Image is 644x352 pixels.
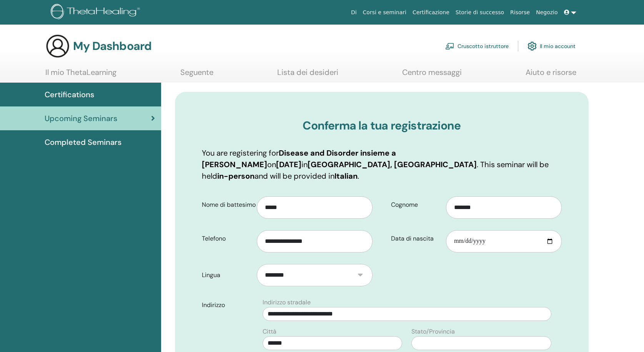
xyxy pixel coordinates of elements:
a: Lista dei desideri [277,68,338,83]
img: cog.svg [528,40,537,53]
a: Di [348,5,360,20]
img: generic-user-icon.jpg [45,34,70,58]
label: Telefono [196,231,257,246]
label: Lingua [196,268,257,282]
a: Il mio account [528,38,576,55]
b: [GEOGRAPHIC_DATA], [GEOGRAPHIC_DATA] [308,159,477,169]
img: logo.png [51,4,143,21]
label: Indirizzo stradale [263,298,311,307]
label: Indirizzo [196,298,258,312]
a: Cruscotto istruttore [445,38,509,55]
h3: Conferma la tua registrazione [202,119,562,133]
b: Italian [334,171,358,181]
b: in-person [217,171,255,181]
a: Negozio [533,5,561,20]
label: Cognome [385,198,446,212]
a: Risorse [507,5,533,20]
b: Disease and Disorder insieme a [PERSON_NAME] [202,148,396,169]
a: Certificazione [409,5,453,20]
a: Aiuto e risorse [526,68,576,83]
label: Stato/Provincia [411,327,455,336]
a: Centro messaggi [402,68,462,83]
span: Upcoming Seminars [45,113,117,124]
label: Nome di battesimo [196,198,257,212]
span: Certifications [45,89,94,100]
p: You are registering for on in . This seminar will be held and will be provided in . [202,147,562,182]
h3: My Dashboard [73,39,151,53]
label: Città [263,327,276,336]
span: Completed Seminars [45,136,121,148]
a: Seguente [180,68,213,83]
img: chalkboard-teacher.svg [445,43,454,50]
a: Corsi e seminari [360,5,409,20]
b: [DATE] [276,159,301,169]
a: Storie di successo [453,5,507,20]
a: Il mio ThetaLearning [45,68,116,83]
label: Data di nascita [385,231,446,246]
